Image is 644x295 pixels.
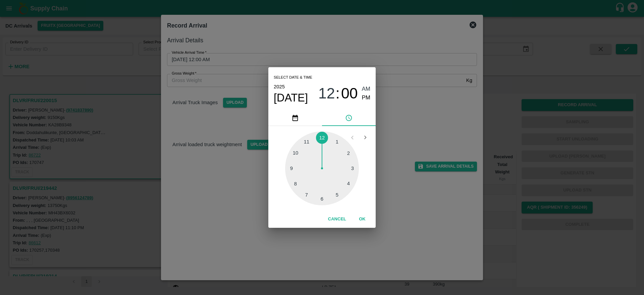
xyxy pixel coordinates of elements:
button: pick date [268,110,322,126]
button: AM [362,85,371,94]
button: 00 [341,85,358,102]
button: 12 [318,85,335,102]
button: 2025 [274,82,285,91]
span: : [336,85,340,102]
button: OK [352,213,373,225]
button: Cancel [325,213,349,225]
button: Open next view [359,131,372,144]
button: [DATE] [274,91,308,104]
button: PM [362,93,371,102]
button: pick time [322,110,376,126]
span: Select date & time [274,73,312,83]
